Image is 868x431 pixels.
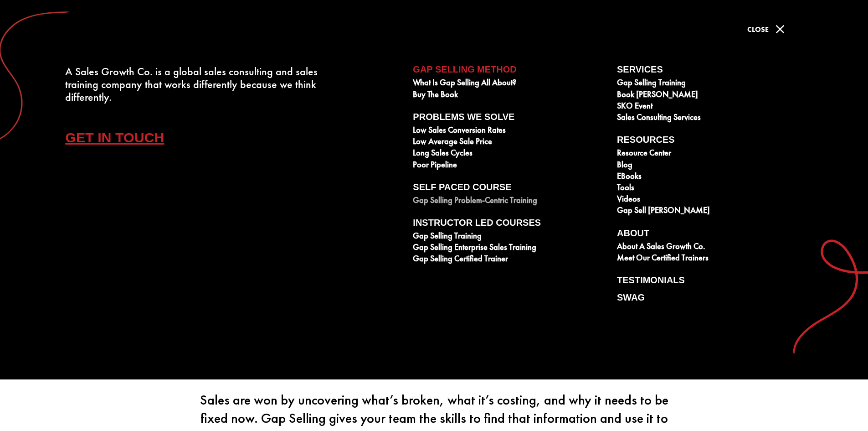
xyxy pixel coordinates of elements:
a: Gap Sell [PERSON_NAME] [617,206,811,217]
a: Gap Selling Problem-Centric Training [413,196,607,207]
a: Resources [617,135,811,148]
a: Testimonials [617,275,811,289]
a: About A Sales Growth Co. [617,242,811,253]
a: Resource Center [617,148,811,160]
a: Problems We Solve [413,112,607,125]
span: M [771,20,789,38]
a: Gap Selling Training [413,231,607,243]
a: Videos [617,194,811,206]
a: Self Paced Course [413,182,607,196]
span: Close [747,25,769,34]
a: Tools [617,183,811,194]
a: Blog [617,160,811,171]
a: Long Sales Cycles [413,148,607,160]
div: A Sales Growth Co. is a global sales consulting and sales training company that works differently... [65,65,324,104]
a: Low Sales Conversion Rates [413,125,607,137]
a: Meet our Certified Trainers [617,253,811,265]
a: Sales Consulting Services [617,113,811,124]
a: Poor Pipeline [413,160,607,171]
a: About [617,228,811,242]
a: Get In Touch [65,122,178,154]
a: Services [617,64,811,78]
a: Book [PERSON_NAME] [617,90,811,101]
a: Gap Selling Method [413,64,607,78]
a: Gap Selling Certified Trainer [413,254,607,265]
a: Gap Selling Enterprise Sales Training [413,243,607,254]
a: Low Average Sale Price [413,137,607,148]
a: What is Gap Selling all about? [413,78,607,89]
a: Gap Selling Training [617,78,811,89]
a: eBooks [617,171,811,183]
a: Buy The Book [413,90,607,101]
a: Swag [617,292,811,306]
a: SKO Event [617,101,811,113]
a: Instructor Led Courses [413,218,607,231]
